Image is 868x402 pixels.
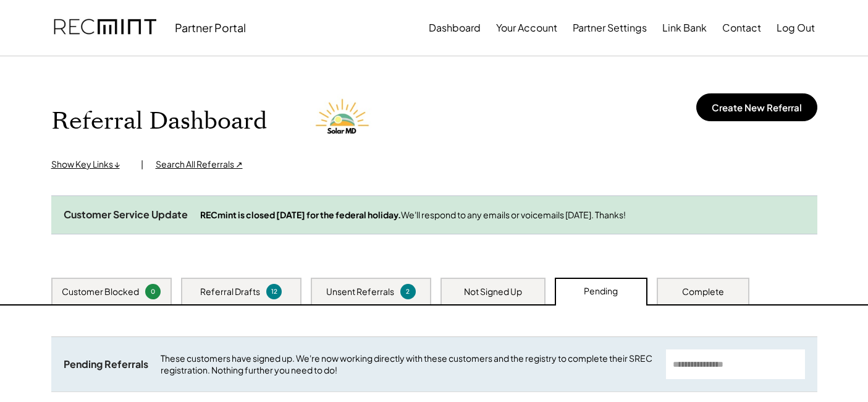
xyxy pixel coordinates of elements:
[268,287,280,296] div: 12
[156,158,243,171] div: Search All Referrals ↗
[64,358,148,371] div: Pending Referrals
[696,93,817,121] button: Create New Referral
[147,287,159,296] div: 0
[175,20,246,35] div: Partner Portal
[54,7,156,49] img: recmint-logotype%403x.png
[464,286,522,298] div: Not Signed Up
[584,285,618,297] div: Pending
[429,15,481,40] button: Dashboard
[161,353,654,377] div: These customers have signed up. We're now working directly with these customers and the registry ...
[51,107,267,136] h1: Referral Dashboard
[51,158,129,171] div: Show Key Links ↓
[310,87,378,155] img: Solar%20MD%20LOgo.png
[326,286,394,298] div: Unsent Referrals
[200,209,805,221] div: We'll respond to any emails or voicemails [DATE]. Thanks!
[722,15,761,40] button: Contact
[62,286,139,298] div: Customer Blocked
[496,15,557,40] button: Your Account
[200,286,260,298] div: Referral Drafts
[200,209,401,220] strong: RECmint is closed [DATE] for the federal holiday.
[64,208,188,221] div: Customer Service Update
[662,15,707,40] button: Link Bank
[402,287,414,296] div: 2
[777,15,815,40] button: Log Out
[141,158,143,171] div: |
[573,15,647,40] button: Partner Settings
[682,286,724,298] div: Complete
